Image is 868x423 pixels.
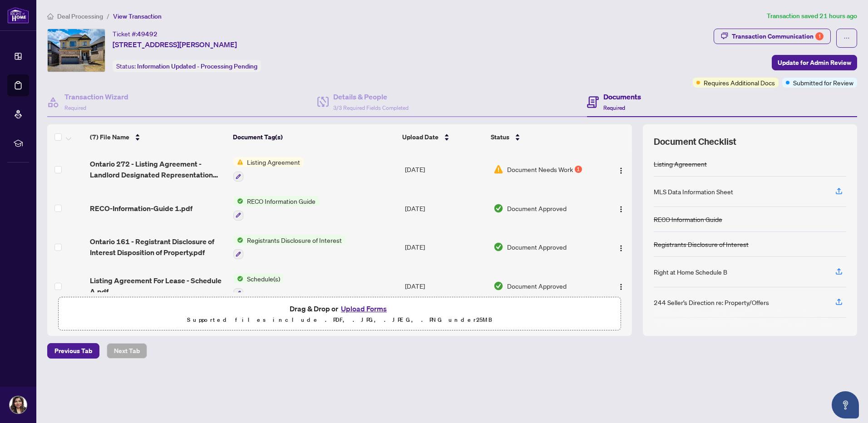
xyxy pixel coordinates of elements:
div: MLS Data Information Sheet [654,187,733,197]
img: Logo [617,206,625,213]
span: Listing Agreement For Lease - Schedule A.pdf [90,275,226,297]
button: Logo [614,162,628,177]
img: Logo [617,167,625,174]
span: Document Approved [507,203,567,213]
span: Drag & Drop orUpload FormsSupported files include .PDF, .JPG, .JPEG, .PNG under25MB [59,297,621,331]
span: Listing Agreement [243,157,304,167]
div: 1 [575,166,582,173]
span: Drag & Drop or [290,303,390,315]
span: ellipsis [843,35,850,41]
div: Ticket #: [113,29,158,39]
span: Required [603,104,625,111]
th: Status [487,124,598,150]
span: RECO Information Guide [243,196,319,206]
button: Logo [614,279,628,293]
button: Previous Tab [47,343,99,359]
th: (7) File Name [86,124,229,150]
div: Status: [113,60,261,72]
button: Open asap [832,391,859,418]
span: Status [491,132,509,142]
span: Upload Date [402,132,439,142]
img: Logo [617,283,625,290]
span: RECO-Information-Guide 1.pdf [90,203,192,214]
span: Document Approved [507,281,567,291]
button: Status IconRECO Information Guide [233,196,319,221]
button: Status IconSchedule(s) [233,274,284,298]
div: RECO Information Guide [654,214,722,224]
span: Ontario 161 - Registrant Disclosure of Interest Disposition of Property.pdf [90,236,226,258]
td: [DATE] [401,266,490,305]
div: Right at Home Schedule B [654,267,727,277]
h4: Transaction Wizard [64,91,128,102]
img: Status Icon [233,157,243,167]
button: Status IconListing Agreement [233,157,304,182]
div: Registrants Disclosure of Interest [654,239,749,249]
span: Submitted for Review [793,78,853,88]
span: Deal Processing [57,12,103,20]
span: Registrants Disclosure of Interest [243,235,345,245]
td: [DATE] [401,228,490,267]
img: logo [7,7,29,24]
li: / [107,11,109,21]
span: (7) File Name [90,132,129,142]
img: Logo [617,245,625,252]
span: Schedule(s) [243,274,284,284]
img: Document Status [493,203,503,213]
button: Status IconRegistrants Disclosure of Interest [233,235,345,260]
span: Previous Tab [54,344,92,358]
span: Document Needs Work [507,164,573,174]
img: Profile Icon [10,396,27,413]
h4: Details & People [333,91,409,102]
span: 3/3 Required Fields Completed [333,104,409,111]
th: Document Tag(s) [229,124,399,150]
span: Document Checklist [654,135,736,148]
th: Upload Date [399,124,487,150]
img: Document Status [493,164,503,174]
img: Status Icon [233,235,243,245]
span: Required [64,104,86,111]
p: Supported files include .PDF, .JPG, .JPEG, .PNG under 25 MB [64,315,615,325]
h4: Documents [603,91,641,102]
img: Status Icon [233,196,243,206]
button: Logo [614,240,628,254]
span: [STREET_ADDRESS][PERSON_NAME] [113,39,237,50]
img: Document Status [493,242,503,252]
img: Status Icon [233,274,243,284]
button: Transaction Communication1 [714,29,831,44]
span: Ontario 272 - Listing Agreement - Landlord Designated Representation Agreement Authority to Offer... [90,158,226,180]
span: home [47,13,54,20]
button: Next Tab [107,343,147,359]
div: Transaction Communication [732,29,824,44]
div: Listing Agreement [654,159,707,169]
button: Logo [614,201,628,216]
div: 244 Seller’s Direction re: Property/Offers [654,297,769,307]
span: 49492 [137,30,158,38]
img: IMG-40758913_1.jpg [48,29,105,72]
span: Requires Additional Docs [704,78,775,88]
td: [DATE] [401,150,490,189]
button: Update for Admin Review [772,55,857,70]
span: View Transaction [113,12,162,20]
td: [DATE] [401,189,490,228]
span: Update for Admin Review [778,55,851,70]
button: Upload Forms [338,303,390,315]
img: Document Status [493,281,503,291]
span: Document Approved [507,242,567,252]
article: Transaction saved 21 hours ago [767,11,857,21]
div: 1 [815,32,824,40]
span: Information Updated - Processing Pending [137,62,257,70]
